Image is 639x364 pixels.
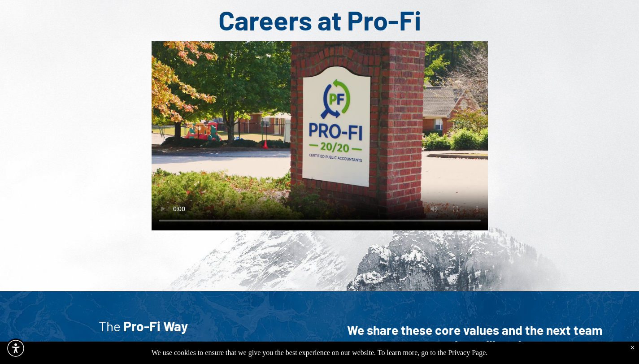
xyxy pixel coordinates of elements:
div: Dismiss notification [630,344,635,352]
span: Careers at Pro-Fi [218,4,421,36]
div: Accessibility Menu [6,338,26,358]
span: The [99,318,121,334]
span: We share these core values and the next team member will too! [347,322,602,353]
span: Pro-Fi Way [123,318,188,334]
